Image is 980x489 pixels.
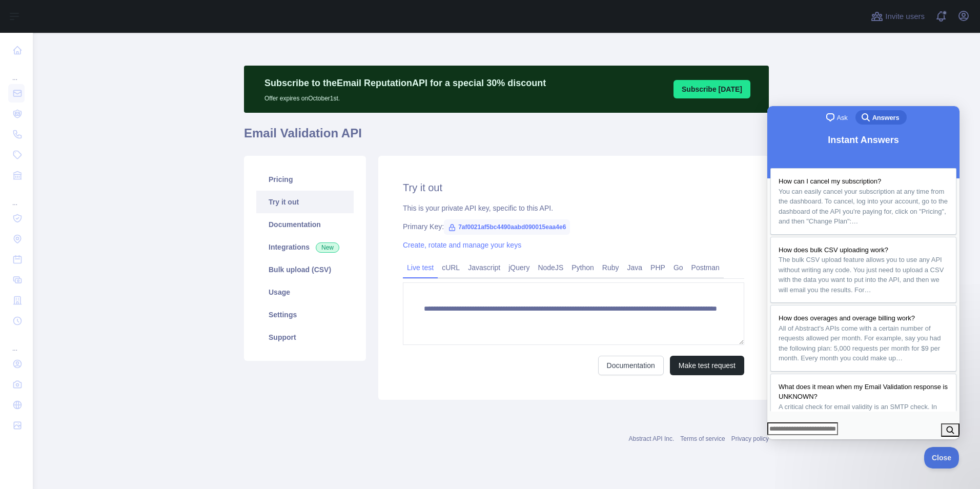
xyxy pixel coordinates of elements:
[264,90,546,103] p: Offer expires on October 1st.
[623,259,647,276] a: Java
[256,258,354,281] a: Bulk upload (CSV)
[504,259,534,276] a: jQuery
[403,180,744,195] h2: Try it out
[256,236,354,258] a: Integrations New
[598,356,664,375] a: Documentation
[438,259,464,276] a: cURL
[256,191,354,213] a: Try it out
[11,277,180,295] span: What does it mean when my Email Validation response is UNKNOWN?
[403,221,744,232] div: Primary Key:
[8,332,25,353] div: ...
[444,219,570,235] span: 7af0021af5bc4490aabd090015eaa4e6
[731,435,769,442] a: Privacy policy
[244,125,769,150] h1: Email Validation API
[256,213,354,236] a: Documentation
[403,259,438,276] a: Live test
[256,326,354,349] a: Support
[629,435,675,442] a: Abstract API Inc.
[869,8,927,25] button: Invite users
[669,259,687,276] a: Go
[598,259,623,276] a: Ruby
[264,76,546,90] p: Subscribe to the Email Reputation API for a special 30 % discount
[316,242,339,253] span: New
[8,62,25,82] div: ...
[567,259,598,276] a: Python
[3,268,189,344] a: What does it mean when my Email Validation response is UNKNOWN?A critical check for email validit...
[256,168,354,191] a: Pricing
[403,241,521,249] a: Create, rotate and manage your keys
[256,303,354,326] a: Settings
[403,203,744,213] div: This is your private API key, specific to this API.
[11,297,175,335] span: A critical check for email validity is an SMTP check. In this case, Abstract will actually attemp...
[924,447,959,468] iframe: Help Scout Beacon - Close
[8,187,25,207] div: ...
[256,281,354,303] a: Usage
[680,435,725,442] a: Terms of service
[673,80,750,98] button: Subscribe [DATE]
[885,11,925,23] span: Invite users
[464,259,504,276] a: Javascript
[646,259,669,276] a: PHP
[767,106,959,439] iframe: Help Scout Beacon - Live Chat, Contact Form, and Knowledge Base
[687,259,724,276] a: Postman
[670,356,744,375] button: Make test request
[534,259,567,276] a: NodeJS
